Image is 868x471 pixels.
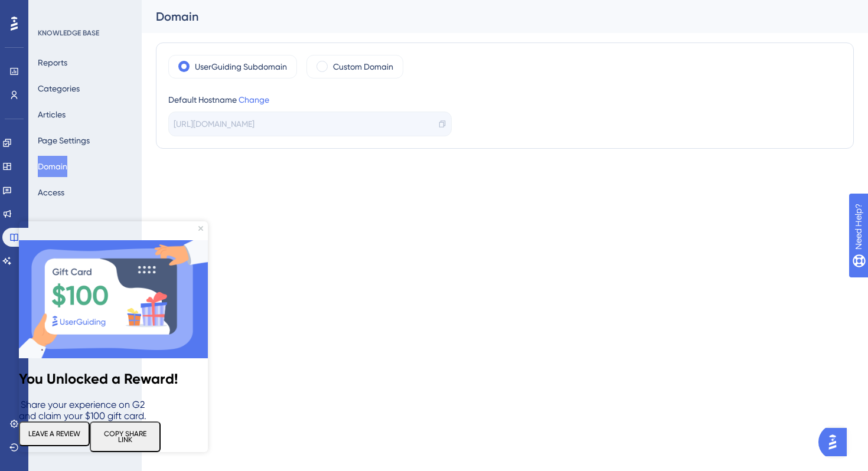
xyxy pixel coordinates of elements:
[168,93,452,107] div: Default Hostname
[239,95,269,104] a: Change
[38,130,90,151] button: Page Settings
[38,156,67,177] button: Domain
[180,5,184,9] div: Close Preview
[333,60,393,74] label: Custom Domain
[2,178,126,189] span: Share your experience on G2
[156,8,824,25] div: Domain
[28,3,74,17] span: Need Help?
[38,104,66,125] button: Articles
[195,60,287,74] label: UserGuiding Subdomain
[174,117,254,131] span: [URL][DOMAIN_NAME]
[38,78,80,99] button: Categories
[38,52,67,73] button: Reports
[38,182,64,203] button: Access
[38,28,99,38] div: KNOWLEDGE BASE
[71,200,142,231] button: COPY SHARE LINK
[818,424,854,460] iframe: UserGuiding AI Assistant Launcher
